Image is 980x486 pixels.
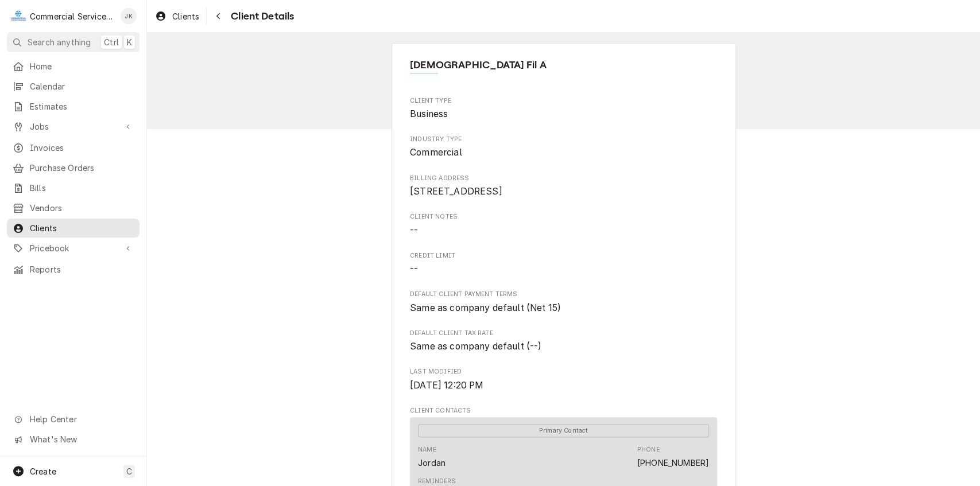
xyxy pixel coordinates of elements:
span: -- [410,225,418,236]
span: Default Client Tax Rate [410,340,717,353]
a: Vendors [7,199,140,217]
span: Client Notes [410,212,717,221]
div: JK [121,8,137,24]
span: Bills [30,182,134,194]
span: Primary Contact [418,424,709,437]
span: Home [30,60,134,72]
button: Navigate back [209,7,227,25]
span: Industry Type [410,135,717,144]
span: Client Contacts [410,406,717,415]
div: C [10,8,26,24]
div: Reminders [418,477,456,486]
span: Vendors [30,202,134,214]
span: Client Type [410,107,717,121]
span: What's New [30,433,133,445]
span: Credit Limit [410,262,717,276]
span: Create [30,466,56,476]
div: Last Modified [410,367,717,392]
span: Client Type [410,96,717,106]
div: Credit Limit [410,251,717,276]
div: Commercial Service Co.'s Avatar [10,8,26,24]
span: Commercial [410,147,462,158]
span: Name [410,57,717,73]
div: Name [418,445,446,468]
span: Default Client Payment Terms [410,301,717,315]
div: Jordan [418,457,446,469]
span: Same as company default (--) [410,341,541,352]
span: Same as company default (Net 15) [410,302,561,313]
div: Default Client Tax Rate [410,329,717,353]
div: Primary [418,423,709,437]
span: Jobs [30,120,117,133]
a: Go to What's New [7,430,140,449]
div: Phone [637,445,709,468]
span: Search anything [28,36,91,48]
div: Commercial Service Co. [30,10,114,22]
div: Billing Address [410,174,717,199]
div: Phone [637,445,660,454]
span: Clients [172,10,199,22]
span: Billing Address [410,174,717,183]
div: Name [418,445,436,454]
a: Go to Pricebook [7,239,140,258]
span: Calendar [30,80,134,92]
span: [STREET_ADDRESS] [410,186,502,197]
span: K [127,36,132,48]
span: Reports [30,263,134,275]
div: Client Notes [410,212,717,237]
div: Industry Type [410,135,717,160]
a: Reports [7,260,140,279]
span: Pricebook [30,242,117,254]
span: [DATE] 12:20 PM [410,380,483,391]
span: Industry Type [410,146,717,160]
a: Calendar [7,77,140,96]
a: Go to Jobs [7,117,140,136]
span: Last Modified [410,379,717,392]
span: Ctrl [104,36,119,48]
a: Estimates [7,97,140,116]
span: Last Modified [410,367,717,376]
div: Client Type [410,96,717,121]
a: Home [7,57,140,76]
div: John Key's Avatar [121,8,137,24]
span: Clients [30,222,134,234]
div: Client Information [410,57,717,82]
div: Default Client Payment Terms [410,290,717,314]
a: Go to Help Center [7,410,140,429]
a: Bills [7,178,140,197]
button: Search anythingCtrlK [7,32,140,52]
span: Purchase Orders [30,162,134,174]
span: Estimates [30,100,134,112]
span: Default Client Tax Rate [410,329,717,338]
a: Clients [150,7,204,26]
span: Business [410,108,448,119]
a: Clients [7,219,140,238]
span: Default Client Payment Terms [410,290,717,299]
a: [PHONE_NUMBER] [637,458,709,468]
span: Client Details [227,9,294,24]
a: Invoices [7,138,140,157]
span: Billing Address [410,185,717,199]
span: C [126,465,132,477]
span: -- [410,263,418,274]
a: Purchase Orders [7,158,140,177]
span: Invoices [30,142,134,154]
span: Help Center [30,413,133,425]
span: Credit Limit [410,251,717,261]
span: Client Notes [410,224,717,238]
